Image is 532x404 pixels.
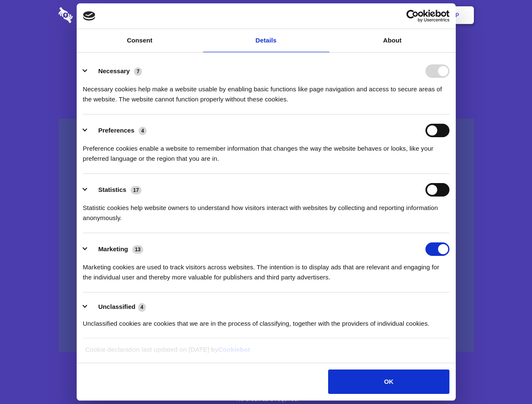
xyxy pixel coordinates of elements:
a: Login [382,2,419,28]
img: logo-wordmark-white-trans-d4663122ce5f474addd5e946df7df03e33cb6a1c49d2221995e7729f52c070b2.svg [59,7,131,23]
div: Preference cookies enable a website to remember information that changes the way the website beha... [83,137,449,164]
label: Preferences [98,127,134,134]
span: 7 [134,67,142,76]
button: OK [328,369,449,394]
button: Necessary (7) [83,64,147,78]
span: 4 [138,303,146,311]
div: Cookie declaration last updated on [DATE] by [79,345,453,361]
a: Contact [342,2,380,28]
a: Cookiebot [218,346,250,353]
a: Details [203,29,329,52]
a: Pricing [247,2,284,28]
label: Statistics [98,186,126,193]
span: 4 [139,127,147,135]
label: Marketing [98,245,128,252]
a: Wistia video thumbnail [59,119,474,352]
div: Necessary cookies help make a website usable by enabling basic functions like page navigation and... [83,78,449,104]
div: Statistic cookies help website owners to understand how visitors interact with websites by collec... [83,197,449,223]
span: 17 [131,186,142,194]
a: About [329,29,456,52]
a: Consent [77,29,203,52]
div: Marketing cookies are used to track visitors across websites. The intention is to display ads tha... [83,256,449,282]
button: Marketing (13) [83,242,149,256]
a: Usercentrics Cookiebot - opens in a new window [376,10,449,22]
h1: Eliminate Slack Data Loss. [59,38,474,68]
span: 13 [132,245,143,254]
label: Necessary [98,67,130,74]
h4: Auto-redaction of sensitive data, encrypted data sharing and self-destructing private chats. Shar... [59,77,474,104]
div: Unclassified cookies are cookies that we are in the process of classifying, together with the pro... [83,312,449,329]
img: logo [83,11,96,21]
button: Statistics (17) [83,183,147,197]
button: Unclassified (4) [83,302,151,312]
button: Preferences (4) [83,124,152,137]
